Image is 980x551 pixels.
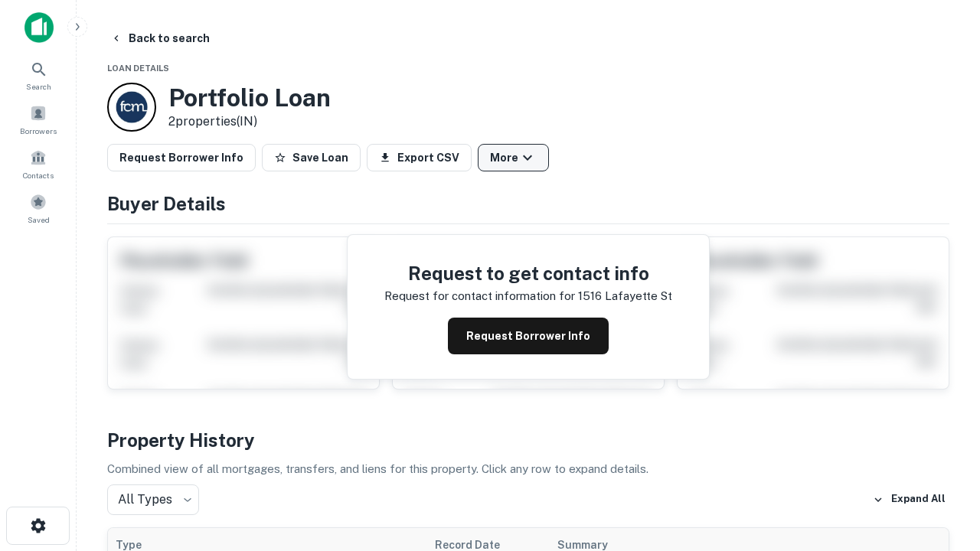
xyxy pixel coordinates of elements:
a: Saved [5,187,72,229]
h3: Portfolio Loan [168,83,331,112]
button: Expand All [869,488,949,511]
h4: Request to get contact info [384,259,672,287]
a: Search [5,54,72,96]
span: Search [26,80,51,93]
button: Request Borrower Info [448,318,609,354]
p: 1516 lafayette st [578,287,672,305]
span: Borrowers [20,125,57,137]
p: Combined view of all mortgages, transfers, and liens for this property. Click any row to expand d... [107,460,949,478]
span: Saved [28,214,50,226]
span: Loan Details [107,64,169,73]
h4: Buyer Details [107,190,949,217]
h4: Property History [107,426,949,454]
button: Request Borrower Info [107,144,256,171]
p: 2 properties (IN) [168,112,331,131]
button: Back to search [104,24,216,52]
button: Save Loan [262,144,361,171]
a: Borrowers [5,99,72,140]
a: Contacts [5,143,72,184]
div: All Types [107,484,199,515]
button: More [478,144,549,171]
button: Export CSV [367,144,472,171]
img: capitalize-icon.png [24,12,54,43]
iframe: Chat Widget [903,380,980,453]
span: Contacts [23,169,54,181]
p: Request for contact information for [384,287,575,305]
